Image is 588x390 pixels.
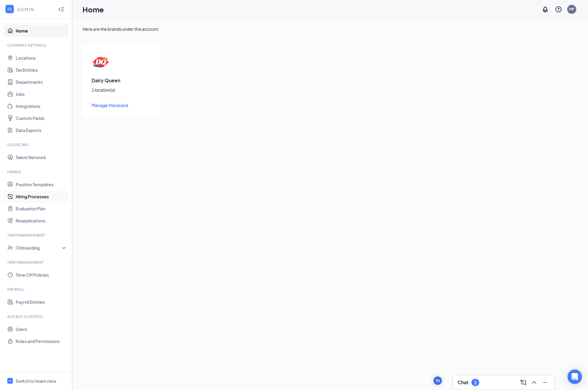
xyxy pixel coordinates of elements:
button: Minimize [540,378,550,387]
a: Tax Entities [16,64,67,76]
img: Dairy Queen logo [92,53,110,71]
a: Departments [16,76,67,88]
a: Custom Fields [16,112,67,124]
a: Position Templates [16,178,67,190]
svg: QuestionInfo [555,6,562,13]
a: Manage this brand [92,102,152,109]
div: Hiring [7,169,66,175]
div: 1 location(s) [92,87,152,93]
div: Onboarding [16,245,62,251]
div: ADMIN [17,6,53,12]
div: TH [436,378,440,383]
div: Payroll [7,287,66,292]
div: Here are the brands under this account. [83,26,578,32]
svg: Collapse [58,6,64,12]
svg: WorkstreamLogo [7,6,13,12]
div: Team Management [7,233,66,238]
div: Time Management [7,260,66,265]
a: Roles and Permissions [16,335,67,347]
button: ChevronUp [529,378,539,387]
div: Company Settings [7,43,66,48]
a: Integrations [16,100,67,112]
a: Reapplications [16,215,67,227]
svg: ChevronUp [530,379,538,386]
h3: Chat [458,379,468,386]
svg: WorkstreamLogo [8,379,12,383]
a: Locations [16,52,67,64]
div: MP [569,7,574,12]
svg: Minimize [541,379,549,386]
div: Access control [7,314,66,319]
div: 2 [474,380,477,385]
a: Time Off Policies [16,269,67,281]
svg: UserCheck [7,245,13,251]
a: Users [16,323,67,335]
a: Hiring Processes [16,190,67,203]
div: Sourcing [7,142,66,147]
a: Payroll Entities [16,296,67,308]
svg: Notifications [542,6,549,13]
h1: Home [83,4,104,14]
svg: ComposeMessage [520,379,527,386]
a: Talent Network [16,151,67,163]
button: ComposeMessage [518,378,528,387]
div: Open Intercom Messenger [568,370,582,384]
a: Data Exports [16,124,67,136]
a: Jobs [16,88,67,100]
a: Evaluation Plan [16,203,67,215]
div: Switch to team view [16,378,56,384]
span: Manage this brand [92,102,128,108]
h3: Dairy Queen [92,77,152,84]
a: Home [16,25,67,37]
